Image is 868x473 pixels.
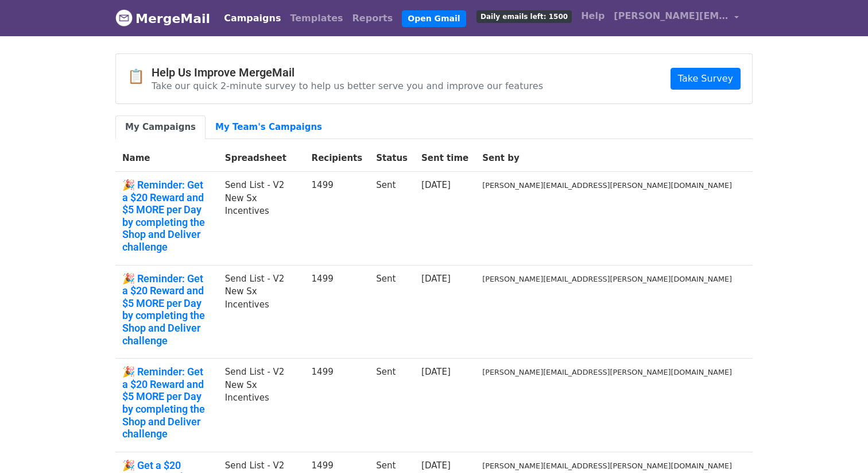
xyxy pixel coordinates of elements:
[305,172,370,266] td: 1499
[127,68,152,85] span: 📋
[369,145,414,172] th: Status
[576,5,609,28] a: Help
[115,9,133,26] img: MergeMail logo
[305,265,370,359] td: 1499
[482,368,732,376] small: [PERSON_NAME][EMAIL_ADDRESS][PERSON_NAME][DOMAIN_NAME]
[609,5,743,32] a: [PERSON_NAME][EMAIL_ADDRESS][PERSON_NAME][DOMAIN_NAME]
[472,5,576,28] a: Daily emails left: 1500
[369,359,414,452] td: Sent
[614,9,728,23] span: [PERSON_NAME][EMAIL_ADDRESS][PERSON_NAME][DOMAIN_NAME]
[152,66,543,79] h4: Help Us Improve MergeMail
[305,359,370,452] td: 1499
[421,367,451,377] a: [DATE]
[218,172,305,266] td: Send List - V2 New Sx Incentives
[219,7,285,30] a: Campaigns
[115,6,210,30] a: MergeMail
[421,274,451,284] a: [DATE]
[482,462,732,470] small: [PERSON_NAME][EMAIL_ADDRESS][PERSON_NAME][DOMAIN_NAME]
[285,7,347,30] a: Templates
[305,145,370,172] th: Recipients
[115,116,206,139] a: My Campaigns
[152,80,543,92] p: Take our quick 2-minute survey to help us better serve you and improve our features
[218,265,305,359] td: Send List - V2 New Sx Incentives
[482,275,732,283] small: [PERSON_NAME][EMAIL_ADDRESS][PERSON_NAME][DOMAIN_NAME]
[402,10,466,27] a: Open Gmail
[122,179,211,253] a: 🎉 Reminder: Get a $20 Reward and $5 MORE per Day by completing the Shop and Deliver challenge
[369,265,414,359] td: Sent
[218,145,305,172] th: Spreadsheet
[482,181,732,190] small: [PERSON_NAME][EMAIL_ADDRESS][PERSON_NAME][DOMAIN_NAME]
[475,145,739,172] th: Sent by
[421,180,451,190] a: [DATE]
[122,366,211,440] a: 🎉 Reminder: Get a $20 Reward and $5 MORE per Day by completing the Shop and Deliver challenge
[421,460,451,471] a: [DATE]
[671,68,741,90] a: Take Survey
[206,116,332,139] a: My Team's Campaigns
[369,172,414,266] td: Sent
[218,359,305,452] td: Send List - V2 New Sx Incentives
[115,145,218,172] th: Name
[122,272,211,347] a: 🎉 Reminder: Get a $20 Reward and $5 MORE per Day by completing the Shop and Deliver challenge
[476,10,572,23] span: Daily emails left: 1500
[348,7,398,30] a: Reports
[414,145,475,172] th: Sent time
